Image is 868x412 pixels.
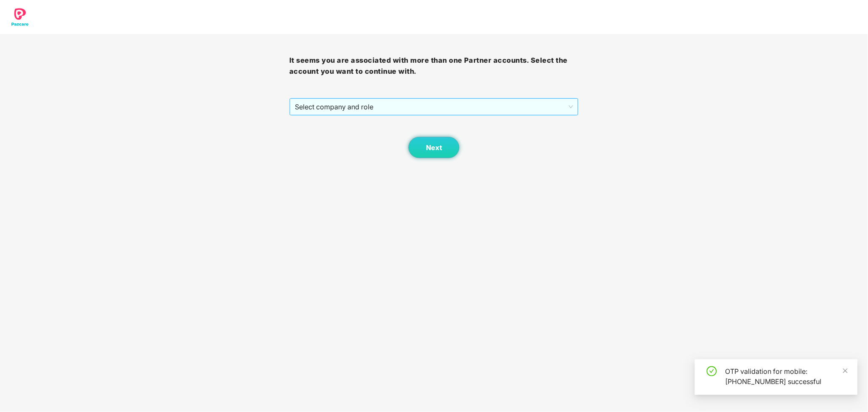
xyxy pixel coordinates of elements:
span: check-circle [707,366,717,376]
h3: It seems you are associated with more than one Partner accounts. Select the account you want to c... [289,55,579,77]
span: Next [426,144,442,152]
span: close [843,368,848,374]
button: Next [409,137,459,158]
div: OTP validation for mobile: [PHONE_NUMBER] successful [725,366,848,387]
span: Select company and role [295,99,573,115]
